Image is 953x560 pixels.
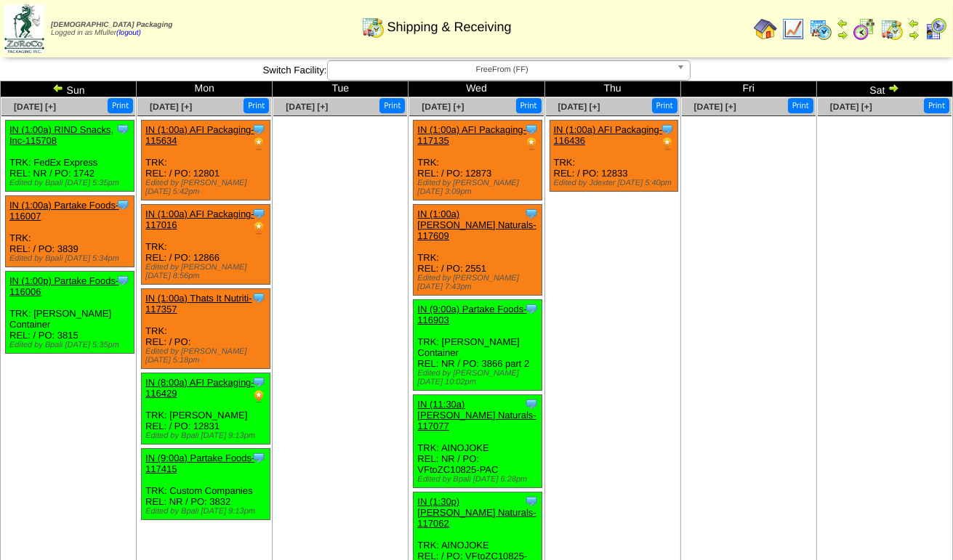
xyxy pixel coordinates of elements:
a: IN (1:00a) Thats It Nutriti-117357 [145,293,252,315]
a: [DATE] [+] [830,102,872,112]
div: Edited by Jdexter [DATE] 5:40pm [554,179,678,187]
img: arrowleft.gif [908,17,920,29]
img: Tooltip [524,301,539,316]
div: TRK: REL: / PO: 12833 [550,121,678,192]
a: IN (1:00a) RIND Snacks, Inc-115708 [9,124,113,146]
div: TRK: Custom Companies REL: NR / PO: 3832 [142,449,270,520]
img: Tooltip [116,198,130,212]
button: Print [652,98,677,113]
a: IN (9:00a) Partake Foods-116903 [417,304,526,325]
button: Print [516,98,542,113]
img: PO [660,137,675,151]
a: IN (1:30p) [PERSON_NAME] Naturals-117062 [417,496,536,529]
div: TRK: REL: / PO: 2551 [414,205,542,296]
a: IN (1:00p) Partake Foods-116006 [9,275,118,297]
a: [DATE] [+] [422,102,464,112]
img: Tooltip [524,397,539,411]
a: IN (8:00a) AFI Packaging-116429 [145,377,254,399]
button: Print [924,98,949,113]
a: IN (1:00a) AFI Packaging-116436 [554,124,663,146]
img: Tooltip [252,450,266,465]
div: Edited by Bpali [DATE] 5:35pm [9,179,134,187]
span: Logged in as Mfuller [51,21,172,37]
td: Tue [273,81,409,97]
img: Tooltip [252,375,266,389]
img: Tooltip [252,206,266,221]
img: PO [524,137,539,151]
div: TRK: [PERSON_NAME] REL: / PO: 12831 [142,373,270,445]
div: TRK: AINOJOKE REL: NR / PO: VFtoZC10825-PAC [414,395,542,488]
div: Edited by Bpali [DATE] 9:13pm [145,431,270,440]
button: Print [379,98,405,113]
img: arrowright.gif [837,29,848,41]
td: Mon [137,81,273,97]
button: Print [788,98,813,113]
td: Sat [816,81,952,97]
div: TRK: REL: / PO: 12801 [142,121,270,200]
img: calendarinout.gif [880,17,904,41]
span: Shipping & Receiving [387,20,511,35]
div: TRK: REL: / PO: [142,289,270,369]
td: Thu [544,81,680,97]
div: Edited by Bpali [DATE] 5:34pm [9,254,134,263]
img: Tooltip [524,494,539,508]
img: arrowleft.gif [52,82,64,94]
div: TRK: REL: / PO: 3839 [6,196,134,267]
img: Tooltip [116,122,130,137]
td: Fri [680,81,816,97]
img: calendarblend.gif [853,17,876,41]
img: line_graph.gif [781,17,805,41]
a: IN (1:00a) Partake Foods-116007 [9,200,118,222]
div: TRK: [PERSON_NAME] Container REL: / PO: 3815 [6,272,134,354]
img: zoroco-logo-small.webp [4,4,44,53]
span: FreeFrom (FF) [334,61,671,78]
img: arrowright.gif [888,82,899,94]
div: Edited by [PERSON_NAME] [DATE] 5:42pm [145,179,270,196]
span: [DEMOGRAPHIC_DATA] Packaging [51,21,172,29]
img: home.gif [754,17,777,41]
div: Edited by [PERSON_NAME] [DATE] 5:18pm [145,347,270,365]
a: [DATE] [+] [150,102,192,112]
a: IN (9:00a) Partake Foods-117415 [145,453,254,474]
a: IN (1:00a) [PERSON_NAME] Naturals-117609 [417,208,536,241]
a: IN (1:00a) AFI Packaging-117016 [145,208,254,230]
img: arrowleft.gif [837,17,848,29]
div: Edited by Bpali [DATE] 9:13pm [145,507,270,516]
img: arrowright.gif [908,29,920,41]
a: [DATE] [+] [286,102,328,112]
a: IN (1:00a) AFI Packaging-117135 [417,124,526,146]
img: PO [252,221,266,235]
img: PO [252,389,266,404]
img: PO [252,137,266,151]
img: calendarprod.gif [809,17,832,41]
div: TRK: REL: / PO: 12866 [142,205,270,285]
img: calendarcustomer.gif [924,17,947,41]
div: Edited by [PERSON_NAME] [DATE] 10:02pm [417,369,542,386]
div: Edited by [PERSON_NAME] [DATE] 8:56pm [145,263,270,280]
img: Tooltip [524,206,539,221]
div: Edited by Bpali [DATE] 6:28pm [417,475,542,484]
div: Edited by Bpali [DATE] 5:35pm [9,341,134,349]
div: TRK: FedEx Express REL: NR / PO: 1742 [6,121,134,192]
div: Edited by [PERSON_NAME] [DATE] 3:09pm [417,179,542,196]
img: Tooltip [524,122,539,137]
div: TRK: REL: / PO: 12873 [414,121,542,200]
a: [DATE] [+] [558,102,600,112]
a: IN (11:30a) [PERSON_NAME] Naturals-117077 [417,399,536,431]
img: Tooltip [252,122,266,137]
img: Tooltip [252,291,266,305]
a: IN (1:00a) AFI Packaging-115634 [145,124,254,146]
div: TRK: [PERSON_NAME] Container REL: NR / PO: 3866 part 2 [414,300,542,391]
button: Print [108,98,133,113]
img: Tooltip [116,273,130,288]
a: (logout) [116,29,141,37]
a: [DATE] [+] [694,102,736,112]
a: [DATE] [+] [14,102,56,112]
